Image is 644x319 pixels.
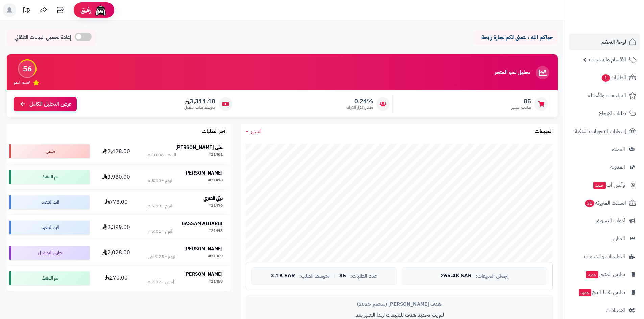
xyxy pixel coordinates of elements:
span: إجمالي المبيعات: [476,273,509,279]
strong: على [PERSON_NAME] [175,144,223,151]
strong: تركي العنزي [203,195,223,202]
div: قيد التنفيذ [9,195,90,209]
span: المراجعات والأسئلة [588,91,626,100]
a: العملاء [569,141,640,157]
span: متوسط طلب العميل [184,105,215,110]
span: أدوات التسويق [596,216,625,225]
div: أمس - 7:32 م [148,278,174,285]
a: المراجعات والأسئلة [569,87,640,104]
a: وآتس آبجديد [569,177,640,193]
img: logo-2.png [598,18,638,32]
div: قيد التنفيذ [9,221,90,234]
a: أدوات التسويق [569,213,640,229]
span: 85 [339,273,346,279]
a: تحديثات المنصة [18,3,35,19]
div: اليوم - 9:25 ص [148,253,176,260]
span: الشهر [251,127,262,135]
a: لوحة التحكم [569,34,640,50]
h3: المبيعات [535,129,553,135]
a: الإعدادات [569,302,640,318]
img: ai-face.png [94,3,108,17]
div: #21461 [208,152,223,158]
a: التطبيقات والخدمات [569,248,640,265]
span: لوحة التحكم [601,37,626,47]
span: طلبات الإرجاع [599,109,626,118]
span: التطبيقات والخدمات [584,252,625,261]
div: #21478 [208,177,223,184]
span: رفيق [80,6,91,14]
td: 778.00 [92,190,140,215]
div: #21413 [208,228,223,235]
div: #21369 [208,253,223,260]
p: لم يتم تحديد هدف للمبيعات لهذا الشهر بعد. [251,311,547,319]
span: 0.24% [347,98,373,105]
span: عرض التحليل الكامل [29,100,72,108]
span: جديد [593,182,606,189]
div: #21458 [208,278,223,285]
span: الطلبات [601,73,626,82]
span: تطبيق نقاط البيع [578,288,625,297]
strong: [PERSON_NAME] [184,169,223,177]
div: اليوم - 5:01 م [148,228,173,235]
span: الأقسام والمنتجات [589,55,626,64]
span: جديد [586,271,598,278]
div: ملغي [9,144,90,158]
td: 3,980.00 [92,164,140,189]
a: السلات المتروكة31 [569,195,640,211]
span: وآتس آب [593,180,625,190]
span: العملاء [612,144,625,154]
a: تطبيق المتجرجديد [569,266,640,283]
td: 2,028.00 [92,240,140,265]
div: #21476 [208,203,223,209]
span: 1 [602,74,610,82]
a: الشهر [246,128,262,135]
span: 85 [511,98,531,105]
div: اليوم - 6:19 م [148,203,173,209]
span: التقارير [612,234,625,243]
a: التقارير [569,231,640,247]
a: عرض التحليل الكامل [14,97,77,111]
span: 265.4K SAR [440,273,472,279]
p: حياكم الله ، نتمنى لكم تجارة رابحة [478,34,553,42]
h3: تحليل نمو المتجر [495,70,530,76]
div: هدف [PERSON_NAME] (سبتمبر 2025) [251,301,547,308]
span: 31 [585,200,594,207]
span: تقييم النمو [14,80,30,85]
span: الإعدادات [606,305,625,315]
span: | [334,273,335,278]
a: طلبات الإرجاع [569,105,640,122]
span: 3,311.10 [184,98,215,105]
div: اليوم - 8:10 م [148,177,173,184]
a: الطلبات1 [569,70,640,86]
h3: آخر الطلبات [202,129,225,135]
div: تم التنفيذ [9,170,90,184]
td: 2,428.00 [92,139,140,164]
span: إعادة تحميل البيانات التلقائي [15,34,71,42]
a: المدونة [569,159,640,175]
div: جاري التوصيل [9,246,90,260]
strong: [PERSON_NAME] [184,245,223,252]
span: السلات المتروكة [584,198,626,208]
span: عدد الطلبات: [350,273,377,279]
span: تطبيق المتجر [585,270,625,279]
span: المدونة [610,162,625,172]
span: 3.1K SAR [271,273,295,279]
span: جديد [579,289,591,296]
span: متوسط الطلب: [299,273,330,279]
div: تم التنفيذ [9,271,90,285]
td: 2,399.00 [92,215,140,240]
strong: BASSAM ALHARBI [182,220,223,227]
span: معدل تكرار الشراء [347,105,373,110]
span: إشعارات التحويلات البنكية [575,127,626,136]
td: 270.00 [92,266,140,291]
strong: [PERSON_NAME] [184,271,223,278]
a: إشعارات التحويلات البنكية [569,123,640,139]
div: اليوم - 10:08 م [148,152,176,158]
a: تطبيق نقاط البيعجديد [569,284,640,300]
span: طلبات الشهر [511,105,531,110]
